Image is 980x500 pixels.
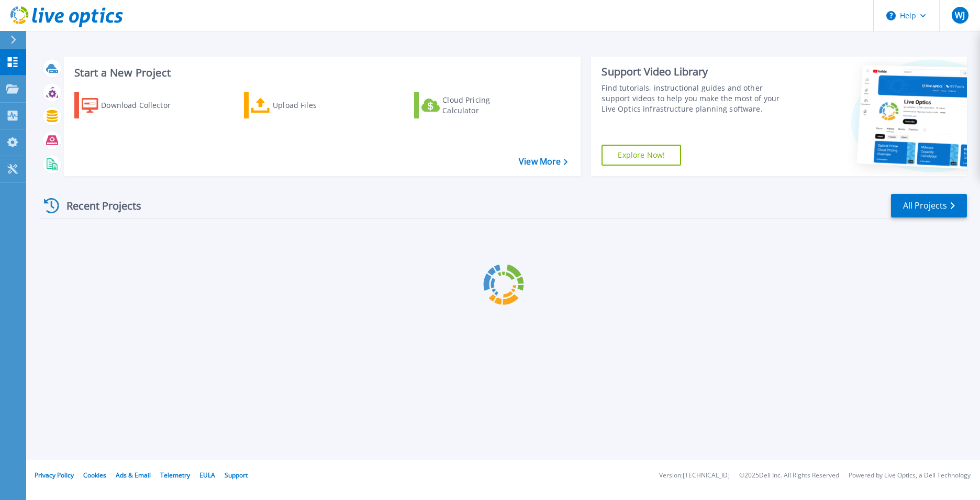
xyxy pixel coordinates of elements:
div: Support Video Library [602,65,793,79]
a: Explore Now! [602,145,681,166]
a: Telemetry [160,471,190,480]
a: Ads & Email [116,471,151,480]
li: Powered by Live Optics, a Dell Technology [849,472,971,479]
div: Download Collector [101,95,185,116]
a: Cookies [83,471,106,480]
div: Upload Files [273,95,357,116]
a: EULA [199,471,215,480]
span: WJ [955,11,965,19]
a: Upload Files [244,92,361,118]
div: Recent Projects [40,193,155,219]
h3: Start a New Project [74,67,567,79]
a: Support [225,471,248,480]
div: Cloud Pricing Calculator [442,95,526,116]
a: All Projects [891,194,967,218]
a: Cloud Pricing Calculator [414,92,531,118]
a: Privacy Policy [35,471,74,480]
a: View More [519,157,567,167]
div: Find tutorials, instructional guides and other support videos to help you make the most of your L... [602,83,793,114]
a: Download Collector [74,92,191,118]
li: Version: [TECHNICAL_ID] [659,472,730,479]
li: © 2025 Dell Inc. All Rights Reserved [739,472,839,479]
